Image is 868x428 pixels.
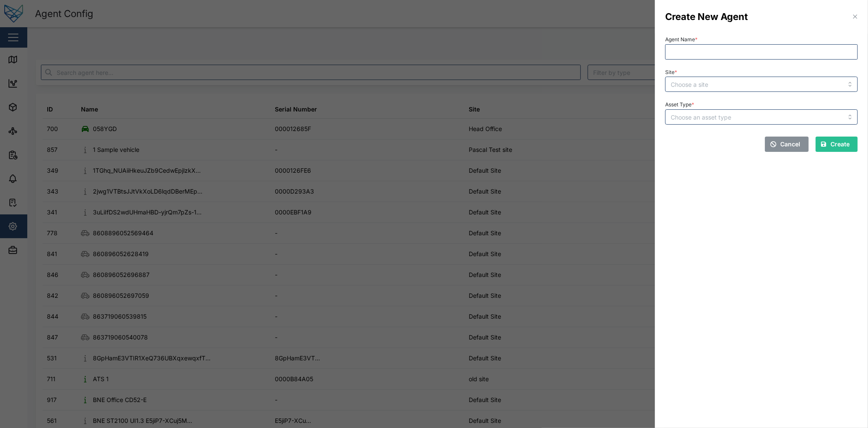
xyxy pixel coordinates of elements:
input: Choose an asset type [665,109,858,125]
label: Asset Type [665,102,694,108]
input: Choose a site [665,77,858,92]
button: Cancel [765,137,809,152]
h3: Create New Agent [665,10,748,23]
span: Create [831,137,850,151]
span: Cancel [781,137,801,151]
label: Agent Name [665,37,698,43]
label: Site [665,69,677,75]
button: Create [816,137,858,152]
